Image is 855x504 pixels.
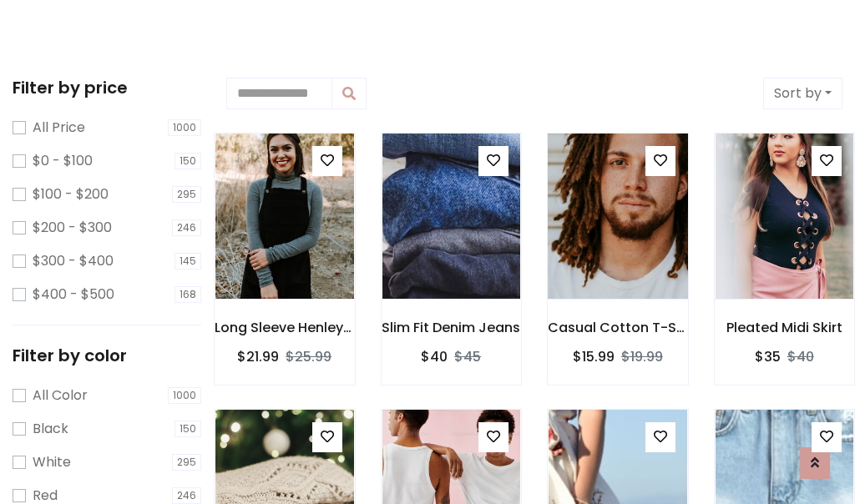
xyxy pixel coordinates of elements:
label: $400 - $500 [33,285,114,305]
h6: $35 [755,349,781,365]
label: White [33,452,71,472]
span: 246 [172,219,201,236]
span: 246 [172,487,201,504]
span: 150 [175,421,201,437]
h6: Pleated Midi Skirt [715,320,855,335]
button: Sort by [763,78,842,109]
span: 295 [172,186,201,203]
label: $0 - $100 [33,151,93,171]
label: $300 - $400 [33,251,114,271]
del: $25.99 [286,347,331,366]
h6: $15.99 [573,349,615,365]
h6: $21.99 [237,349,279,365]
del: $19.99 [621,347,663,366]
del: $40 [787,347,814,366]
span: 145 [175,253,201,270]
span: 295 [172,454,201,471]
h6: Casual Cotton T-Shirt [548,320,688,335]
label: $200 - $300 [33,218,112,238]
span: 150 [175,153,201,169]
label: Black [33,419,68,439]
h6: Slim Fit Denim Jeans [382,320,522,335]
label: All Price [33,118,85,138]
span: 1000 [168,387,201,404]
label: $100 - $200 [33,184,109,204]
span: 168 [175,286,201,303]
h6: $40 [421,349,448,365]
h6: Long Sleeve Henley T-Shirt [215,320,355,335]
h5: Filter by price [13,78,201,98]
del: $45 [454,347,481,366]
label: All Color [33,386,88,406]
span: 1000 [168,119,201,136]
h5: Filter by color [13,345,201,365]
